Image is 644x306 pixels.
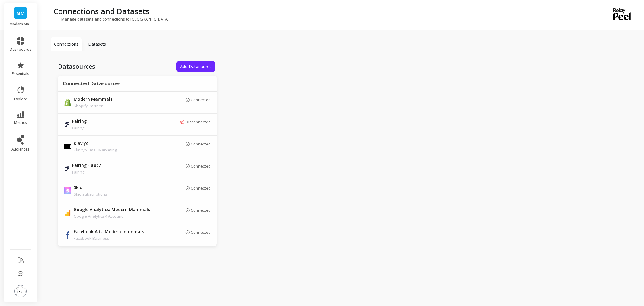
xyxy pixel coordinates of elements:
[12,71,29,76] span: essentials
[16,10,25,17] span: MM
[72,118,157,125] p: Fairing
[64,99,71,106] img: api.shopify.svg
[14,97,27,102] span: explore
[74,235,158,241] p: Facebook Business
[10,47,32,52] span: dashboards
[191,208,211,213] p: Connected
[72,125,157,131] p: Fairing
[63,80,120,86] p: Connected Datasources
[74,140,158,147] p: Klaviyo
[191,97,211,102] p: Connected
[10,22,32,27] p: Modern Mammals
[51,16,169,22] p: Manage datasets and connections to [GEOGRAPHIC_DATA]
[64,187,71,194] img: api.skio.svg
[14,285,27,297] img: profile picture
[54,6,149,16] p: Connections and Datasets
[191,186,211,190] p: Connected
[74,191,158,197] p: Skio subscriptions
[74,103,158,109] p: Shopify Partner
[191,164,211,168] p: Connected
[72,162,157,169] p: Fairing - adc7
[191,142,211,146] p: Connected
[88,41,106,47] p: Datasets
[64,209,71,216] img: api.google_analytics_4.svg
[74,207,158,213] p: Google Analytics: Modern Mammals
[64,165,70,172] img: api.enquirelabs.svg
[58,62,95,71] p: Datasources
[64,231,71,239] img: api.fb.svg
[54,41,78,47] p: Connections
[64,121,70,128] img: api.enquirelabs.svg
[72,169,157,175] p: Fairing
[64,143,71,150] img: api.klaviyo.svg
[74,213,158,219] p: Google Analytics 4 Account
[74,96,158,103] p: Modern Mammals
[191,230,211,235] p: Connected
[11,147,30,152] span: audiences
[180,63,212,69] span: Add Datasource
[176,61,215,72] button: Add Datasource
[74,229,158,235] p: Facebook Ads: Modern mammals
[74,147,158,153] p: Klaviyo Email Marketing
[74,184,158,191] p: Skio
[186,119,211,124] p: Disconnected
[14,120,27,125] span: metrics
